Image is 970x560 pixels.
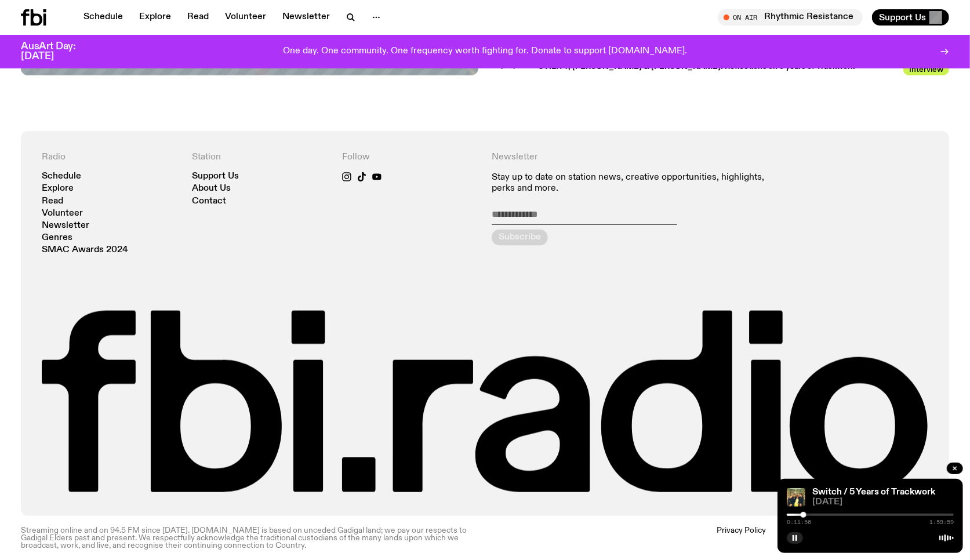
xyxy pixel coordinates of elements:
a: Support Us [192,172,239,181]
a: Switch / 5 Years of Trackwork [812,488,935,497]
p: Stay up to date on station news, creative opportunities, highlights, perks and more. [492,172,778,194]
h3: AusArt Day: [DATE] [21,42,95,61]
a: Read [180,9,216,26]
h4: Station [192,152,328,163]
p: Streaming online and on 94.5 FM since [DATE]. [DOMAIN_NAME] is based on unceded Gadigal land; we ... [21,528,478,551]
span: [DATE] [812,498,954,507]
a: Read [42,197,63,206]
a: About Us [192,184,231,193]
h4: Follow [342,152,478,163]
a: Schedule [42,172,81,181]
span: 0:11:56 [787,519,811,525]
span: Support Us [879,12,926,23]
button: Support Us [872,9,949,26]
a: Newsletter [275,9,337,26]
a: Genres [42,234,72,242]
a: Schedule [77,9,130,26]
p: One day. One community. One frequency worth fighting for. Donate to support [DOMAIN_NAME]. [283,46,687,57]
a: Explore [42,184,74,193]
a: Contact [192,197,226,206]
h4: Newsletter [492,152,778,163]
a: SMAC Awards 2024 [42,246,128,254]
h4: Radio [42,152,178,163]
button: On AirRhythmic Resistance [718,9,863,26]
a: Explore [132,9,178,26]
button: Subscribe [492,230,548,246]
a: Volunteer [218,9,273,26]
a: Newsletter [42,221,89,230]
a: Privacy Policy [717,528,766,551]
a: Volunteer [42,209,83,218]
span: Interview [903,64,949,75]
span: 1:59:59 [929,519,954,525]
